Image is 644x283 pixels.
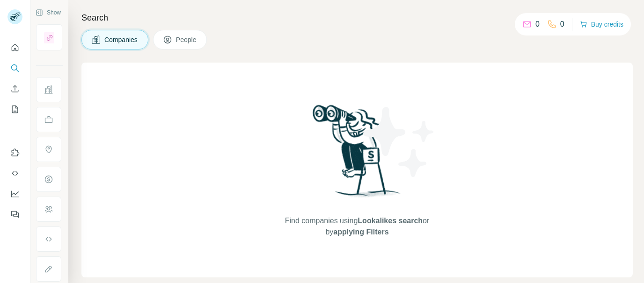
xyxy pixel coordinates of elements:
img: Surfe Illustration - Stars [357,100,441,184]
span: Lookalikes search [358,217,423,225]
button: Dashboard [7,185,22,202]
span: applying Filters [333,228,388,236]
h4: Search [81,11,633,24]
span: People [176,35,198,44]
button: Use Surfe on LinkedIn [7,144,22,161]
button: Show [29,6,67,20]
button: Search [7,60,22,77]
img: Surfe Illustration - Woman searching with binoculars [308,102,406,206]
button: Feedback [7,206,22,223]
button: Enrich CSV [7,80,22,97]
button: Use Surfe API [7,165,22,182]
span: Find companies using or by [282,215,432,238]
button: My lists [7,101,22,118]
span: Companies [104,35,139,44]
button: Buy credits [580,18,623,31]
p: 0 [535,19,540,30]
button: Quick start [7,39,22,56]
p: 0 [560,19,564,30]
